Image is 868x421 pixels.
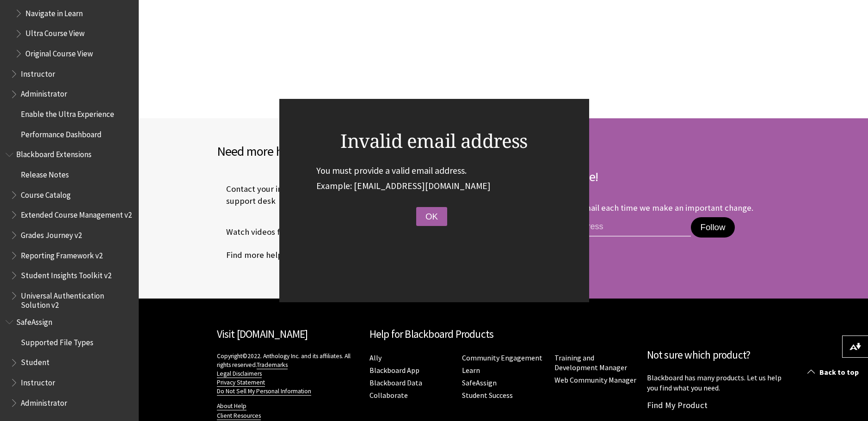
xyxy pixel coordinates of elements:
a: Ally [369,353,382,363]
span: Enable the Ultra Experience [21,106,114,119]
a: Student Success [462,390,513,400]
h2: Invalid email address [316,127,552,155]
a: Privacy Policy [513,243,788,249]
span: Universal Authentication Solution v2 [21,288,132,310]
h2: Need more help with ? [217,141,494,161]
a: About Help [217,402,246,410]
button: OK [416,207,447,226]
span: Ultra Course View [25,26,85,38]
h2: Not sure which product? [647,347,790,363]
a: Find My Product [647,400,708,410]
a: Privacy Statement [217,378,265,387]
a: Training and Development Manager [554,353,627,372]
a: Do Not Sell My Personal Information [217,387,311,396]
span: Administrator [21,86,67,99]
p: We'll send you an email each time we make an important change. [513,202,753,213]
button: Follow [691,217,734,238]
span: Original Course View [25,46,93,58]
span: Release Notes [21,167,69,179]
span: Grades Journey v2 [21,227,82,240]
a: Back to top [800,364,868,381]
a: Client Resources [217,412,261,420]
span: Student Insights Toolkit v2 [21,268,111,280]
h2: Follow this page! [513,167,790,186]
a: Legal Disclaimers [217,370,262,378]
a: Blackboard App [369,366,419,375]
h2: Help for Blackboard Products [369,326,638,342]
span: SafeAssign [16,314,52,327]
span: Contact your institution's support desk [217,183,322,207]
a: Find more help [217,248,283,262]
span: Supported File Types [21,335,93,347]
a: Visit [DOMAIN_NAME] [217,327,308,341]
a: Collaborate [369,390,408,400]
nav: Book outline for Blackboard Extensions [6,147,133,310]
p: Copyright©2022. Anthology Inc. and its affiliates. All rights reserved. [217,352,360,396]
p: Blackboard has many products. Let us help you find what you need. [647,372,790,393]
a: Community Engagement [462,353,542,363]
span: Performance Dashboard [21,127,102,139]
span: Administrator [21,395,67,408]
span: Student [21,355,49,367]
span: Instructor [21,375,55,387]
span: Course Catalog [21,187,71,200]
p: Example: [EMAIL_ADDRESS][DOMAIN_NAME] [316,179,552,193]
span: Extended Course Management v2 [21,207,132,220]
input: email address [513,217,691,237]
span: Reporting Framework v2 [21,248,103,260]
nav: Book outline for Blackboard SafeAssign [6,314,133,410]
span: Instructor [21,66,55,79]
a: Watch videos for students [217,225,323,239]
a: SafeAssign [462,378,497,388]
a: Blackboard Data [369,378,422,388]
span: Navigate in Learn [25,6,83,18]
a: Learn [462,366,480,375]
span: Blackboard Extensions [16,147,92,159]
a: Web Community Manager [554,375,636,385]
a: Trademarks [257,361,288,369]
p: You must provide a valid email address. [316,164,552,177]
